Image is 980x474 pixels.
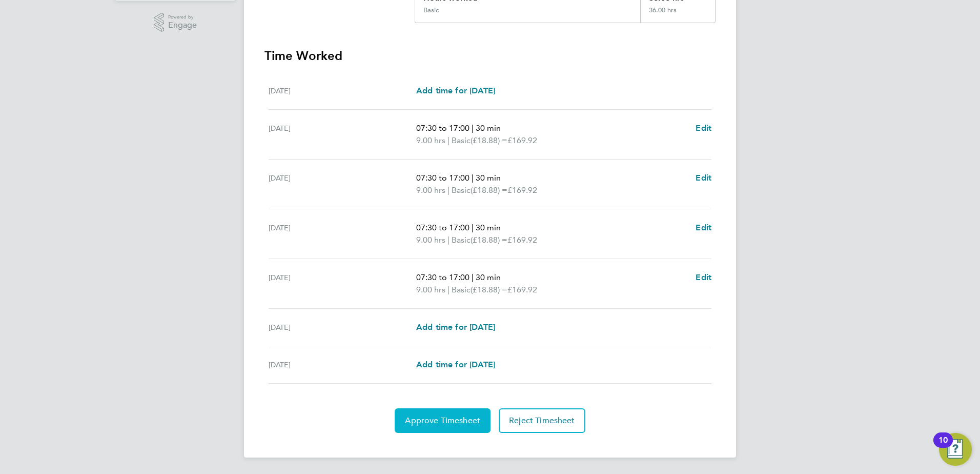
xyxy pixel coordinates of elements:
span: Add time for [DATE] [416,86,495,95]
span: Basic [452,234,471,246]
a: Add time for [DATE] [416,359,495,371]
div: [DATE] [269,359,416,371]
a: Edit [696,172,711,184]
span: Reject Timesheet [509,416,575,426]
a: Edit [696,271,711,284]
span: 30 min [476,123,501,133]
span: 9.00 hrs [416,135,445,145]
span: (£18.88) = [471,235,507,245]
div: Basic [423,6,439,14]
button: Reject Timesheet [499,408,585,433]
span: £169.92 [507,235,537,245]
span: | [472,173,474,183]
span: Basic [452,284,471,296]
a: Powered byEngage [154,13,197,32]
span: Basic [452,184,471,196]
span: 07:30 to 17:00 [416,123,469,133]
span: | [472,272,474,282]
a: Add time for [DATE] [416,321,495,333]
span: (£18.88) = [471,285,507,294]
span: £169.92 [507,185,537,195]
span: 07:30 to 17:00 [416,173,469,183]
span: Basic [452,134,471,147]
div: [DATE] [269,271,416,296]
h3: Time Worked [264,48,716,64]
span: 07:30 to 17:00 [416,223,469,232]
a: Add time for [DATE] [416,85,495,97]
span: Edit [696,123,711,133]
span: 9.00 hrs [416,235,445,245]
span: £169.92 [507,135,537,145]
span: (£18.88) = [471,185,507,195]
span: 07:30 to 17:00 [416,272,469,282]
span: Add time for [DATE] [416,360,495,369]
span: | [472,223,474,232]
div: [DATE] [269,122,416,147]
div: [DATE] [269,172,416,196]
a: Edit [696,222,711,234]
a: Edit [696,122,711,134]
span: 30 min [476,173,501,183]
span: | [447,285,450,294]
span: | [447,135,450,145]
button: Open Resource Center, 10 new notifications [939,433,972,466]
span: | [447,185,450,195]
div: 36.00 hrs [640,6,715,23]
div: 10 [938,440,948,453]
span: 9.00 hrs [416,185,445,195]
div: [DATE] [269,321,416,333]
span: Edit [696,272,711,282]
span: | [447,235,450,245]
div: [DATE] [269,85,416,97]
span: Approve Timesheet [405,416,480,426]
span: Add time for [DATE] [416,322,495,332]
span: 9.00 hrs [416,285,445,294]
span: Edit [696,223,711,232]
span: 30 min [476,272,501,282]
span: | [472,123,474,133]
span: 30 min [476,223,501,232]
span: (£18.88) = [471,135,507,145]
div: [DATE] [269,222,416,246]
span: Engage [168,21,197,30]
span: Powered by [168,13,197,22]
button: Approve Timesheet [395,408,491,433]
span: Edit [696,173,711,183]
span: £169.92 [507,285,537,294]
